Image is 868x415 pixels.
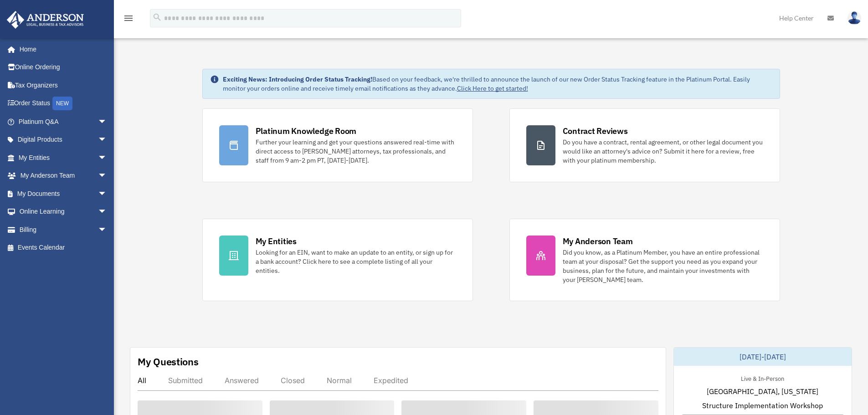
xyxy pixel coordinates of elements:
a: Billingarrow_drop_down [6,220,121,239]
a: My Entities Looking for an EIN, want to make an update to an entity, or sign up for a bank accoun... [202,219,473,301]
span: arrow_drop_down [98,149,116,167]
img: User Pic [847,11,861,25]
div: Submitted [168,376,203,385]
strong: Exciting News: Introducing Order Status Tracking! [223,75,372,83]
div: All [138,376,146,385]
span: arrow_drop_down [98,220,116,239]
a: Tax Organizers [6,76,121,94]
span: arrow_drop_down [98,203,116,221]
div: My Anderson Team [563,236,633,247]
a: My Entitiesarrow_drop_down [6,149,121,167]
div: Live & In-Person [734,373,791,383]
i: menu [123,13,134,24]
a: Contract Reviews Do you have a contract, rental agreement, or other legal document you would like... [509,108,780,182]
div: Based on your feedback, we're thrilled to announce the launch of our new Order Status Tracking fe... [223,75,772,93]
div: My Entities [256,236,297,247]
a: My Anderson Teamarrow_drop_down [6,167,121,185]
div: My Questions [138,355,199,369]
a: Home [6,40,116,58]
div: Did you know, as a Platinum Member, you have an entire professional team at your disposal? Get th... [563,248,763,284]
div: Answered [225,376,259,385]
a: Events Calendar [6,239,121,257]
a: Click Here to get started! [457,84,528,92]
a: Online Learningarrow_drop_down [6,203,121,221]
span: Structure Implementation Workshop [702,400,823,411]
div: Contract Reviews [563,125,628,137]
span: [GEOGRAPHIC_DATA], [US_STATE] [707,386,818,397]
a: Digital Productsarrow_drop_down [6,131,121,149]
div: Further your learning and get your questions answered real-time with direct access to [PERSON_NAM... [256,138,456,165]
span: arrow_drop_down [98,184,116,203]
div: Expedited [374,376,408,385]
a: Platinum Knowledge Room Further your learning and get your questions answered real-time with dire... [202,108,473,182]
div: Platinum Knowledge Room [256,125,357,137]
a: Platinum Q&Aarrow_drop_down [6,113,121,131]
a: Online Ordering [6,58,121,77]
a: Order StatusNEW [6,94,121,113]
span: arrow_drop_down [98,113,116,131]
div: Closed [281,376,305,385]
div: Looking for an EIN, want to make an update to an entity, or sign up for a bank account? Click her... [256,248,456,275]
a: My Anderson Team Did you know, as a Platinum Member, you have an entire professional team at your... [509,219,780,301]
span: arrow_drop_down [98,167,116,185]
div: [DATE]-[DATE] [674,348,852,366]
a: My Documentsarrow_drop_down [6,184,121,203]
img: Anderson Advisors Platinum Portal [4,11,87,29]
div: NEW [52,97,72,110]
a: menu [123,16,134,24]
i: search [152,12,162,22]
div: Normal [327,376,352,385]
span: arrow_drop_down [98,131,116,149]
div: Do you have a contract, rental agreement, or other legal document you would like an attorney's ad... [563,138,763,165]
